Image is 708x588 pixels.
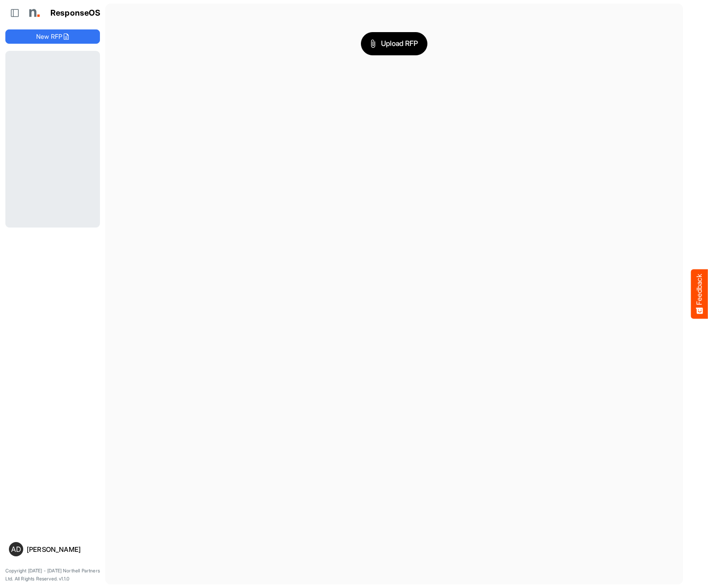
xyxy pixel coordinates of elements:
h1: ResponseOS [50,8,101,18]
p: Copyright [DATE] - [DATE] Northell Partners Ltd. All Rights Reserved. v1.1.0 [5,567,100,583]
button: Feedback [691,269,708,319]
span: AD [11,546,21,553]
button: Upload RFP [361,32,428,55]
img: Northell [25,4,42,22]
span: Upload RFP [370,38,418,50]
div: Loading... [5,51,100,227]
button: New RFP [5,29,100,44]
div: [PERSON_NAME] [27,546,96,553]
